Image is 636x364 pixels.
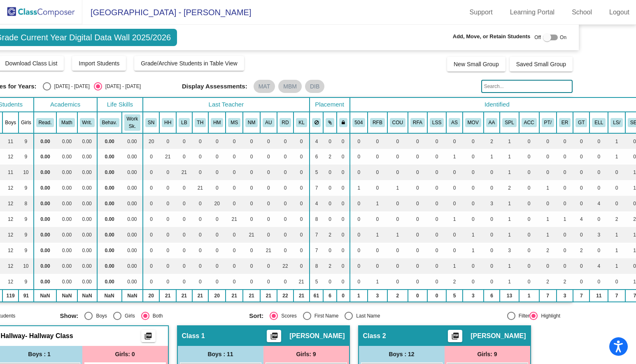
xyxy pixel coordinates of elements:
td: 0.00 [122,133,143,149]
th: 504 Plan [350,112,368,133]
td: 0 [446,180,463,196]
td: 0 [387,133,408,149]
button: COU [390,118,405,127]
td: 0 [260,165,277,180]
td: 7 [310,180,324,196]
td: 0 [192,196,209,211]
td: 20 [143,133,159,149]
td: 1 [446,149,463,165]
button: AU [263,118,274,127]
td: 0 [192,165,209,180]
td: 0.00 [56,133,77,149]
td: 0 [277,165,294,180]
button: LSS [430,118,444,127]
td: 0.00 [77,133,97,149]
td: 0 [226,133,243,149]
td: 0 [408,196,427,211]
td: 0 [589,149,608,165]
td: 0 [463,196,484,211]
button: LB [179,118,189,127]
span: Download Class List [5,60,57,67]
td: 0 [573,165,589,180]
button: HM [211,118,223,127]
td: 2 [500,180,519,196]
th: Academics [34,97,97,112]
button: New Small Group [447,57,506,72]
span: Display Assessments: [182,83,247,90]
td: 0 [573,133,589,149]
td: 0 [387,165,408,180]
th: Melody Sullivan [226,112,243,133]
button: ER [559,118,571,127]
td: 0 [208,180,226,196]
mat-chip: MBM [278,80,302,93]
th: Moving has been indicated [463,112,484,133]
td: 20 [208,196,226,211]
span: [GEOGRAPHIC_DATA] - [PERSON_NAME] [82,6,251,19]
td: 21 [192,180,209,196]
button: Import Students [72,56,126,71]
td: 0 [208,149,226,165]
button: Print Students Details [267,330,281,342]
td: 0 [294,196,309,211]
td: 0 [408,165,427,180]
th: Subject level acceleration [519,112,539,133]
td: 0 [368,180,387,196]
td: 12 [2,149,19,165]
button: ELL [592,118,606,127]
td: 0.00 [34,180,57,196]
td: 0.00 [77,180,97,196]
th: Keep away students [310,112,324,133]
td: 0 [243,133,260,149]
td: 0 [350,133,368,149]
td: 12 [2,196,19,211]
td: 0 [557,165,573,180]
td: 4 [310,196,324,211]
div: [DATE] - [DATE] [102,83,141,90]
td: 0.00 [97,149,122,165]
td: 0.00 [34,165,57,180]
td: 0 [608,165,625,180]
td: 0 [159,133,176,149]
td: 0.00 [97,211,122,227]
td: 0 [350,149,368,165]
td: 1 [387,180,408,196]
td: 4 [589,196,608,211]
td: 0 [484,165,500,180]
td: 0 [519,180,539,196]
button: RFB [370,118,385,127]
button: AS [449,118,460,127]
td: 0 [277,180,294,196]
button: Behav. [100,118,119,127]
td: 0.00 [56,211,77,227]
th: Speech and Language [500,112,519,133]
td: 8 [310,211,324,227]
th: Counseling- individual or group [387,112,408,133]
td: 0.00 [34,149,57,165]
td: 8 [19,196,34,211]
td: 0 [557,180,573,196]
th: Life Skills Support [427,112,446,133]
button: SN [145,118,157,127]
mat-icon: picture_as_pdf [269,332,279,343]
td: 0 [427,149,446,165]
td: 0 [243,180,260,196]
td: 0 [294,180,309,196]
td: 0 [208,165,226,180]
td: 0 [463,133,484,149]
td: 0 [337,180,350,196]
th: Placement [310,97,350,112]
td: 21 [159,149,176,165]
button: Math [59,118,75,127]
td: 0 [427,165,446,180]
th: Request for assistance for behavior concerns [368,112,387,133]
td: 0 [337,165,350,180]
button: RD [280,118,291,127]
td: 0.00 [77,165,97,180]
td: 12 [2,211,19,227]
td: 0 [350,165,368,180]
td: 11 [2,133,19,149]
td: 0 [519,196,539,211]
td: 0 [243,165,260,180]
a: School [565,6,599,19]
